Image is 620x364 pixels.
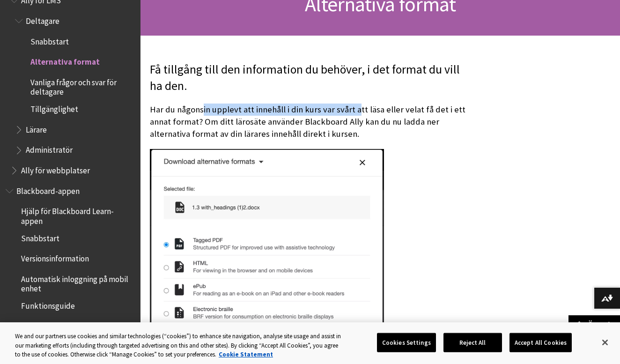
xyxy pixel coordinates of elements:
[443,333,502,352] button: Reject All
[15,332,341,359] div: We and our partners use cookies and similar technologies (“cookies”) to enhance site navigation, ...
[30,34,69,46] span: Snabbstart
[30,54,100,67] span: Alternativa format
[21,163,90,175] span: Ally för webbplatser
[26,13,59,26] span: Deltagare
[16,183,80,196] span: Blackboard-appen
[21,230,59,243] span: Snabbstart
[21,319,73,331] span: Aktivitetsflöde
[30,101,78,114] span: Tillgänglighet
[219,350,273,358] a: More information about your privacy, opens in a new tab
[568,315,620,333] a: Överst
[150,61,472,95] p: Få tillgång till den information du behöver, i det format du vill ha den.
[21,271,134,293] span: Automatisk inloggning på mobil enhet
[21,251,89,263] span: Versionsinformation
[30,74,134,97] span: Vanliga frågor och svar för deltagare
[26,142,73,155] span: Administratör
[377,333,436,352] button: Cookies Settings
[21,298,75,311] span: Funktionsguide
[150,104,472,141] p: Har du någonsin upplevt att innehåll i din kurs var svårt att läsa eller velat få det i ett annat...
[509,333,572,352] button: Accept All Cookies
[26,122,47,134] span: Lärare
[21,204,134,226] span: Hjälp för Blackboard Learn-appen
[595,332,615,353] button: Close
